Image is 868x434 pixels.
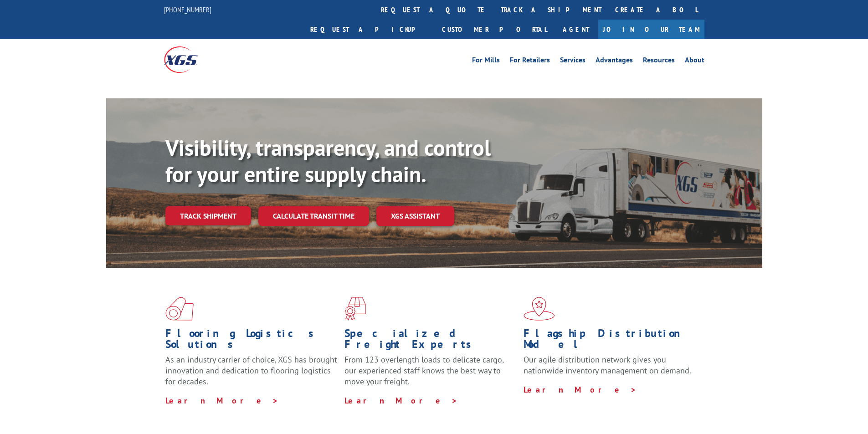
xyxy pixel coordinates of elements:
a: Learn More > [165,395,279,406]
a: XGS ASSISTANT [376,206,454,226]
a: [PHONE_NUMBER] [164,5,211,14]
b: Visibility, transparency, and control for your entire supply chain. [165,133,491,188]
a: About [685,56,704,66]
span: As an industry carrier of choice, XGS has brought innovation and dedication to flooring logistics... [165,354,337,387]
h1: Flagship Distribution Model [524,328,696,354]
a: Learn More > [344,395,458,406]
img: xgs-icon-flagship-distribution-model-red [524,297,555,321]
a: For Retailers [510,56,550,66]
a: Join Our Team [598,20,704,39]
a: Customer Portal [435,20,554,39]
a: Request a pickup [303,20,435,39]
a: Calculate transit time [258,206,369,226]
p: From 123 overlength loads to delicate cargo, our experienced staff knows the best way to move you... [344,354,517,395]
a: Agent [554,20,598,39]
h1: Specialized Freight Experts [344,328,517,354]
img: xgs-icon-focused-on-flooring-red [344,297,366,321]
h1: Flooring Logistics Solutions [165,328,338,354]
a: Services [560,56,586,66]
a: For Mills [472,56,500,66]
a: Resources [643,56,675,66]
a: Track shipment [165,206,251,225]
a: Learn More > [524,384,637,395]
span: Our agile distribution network gives you nationwide inventory management on demand. [524,354,691,376]
img: xgs-icon-total-supply-chain-intelligence-red [165,297,194,321]
a: Advantages [596,56,633,66]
